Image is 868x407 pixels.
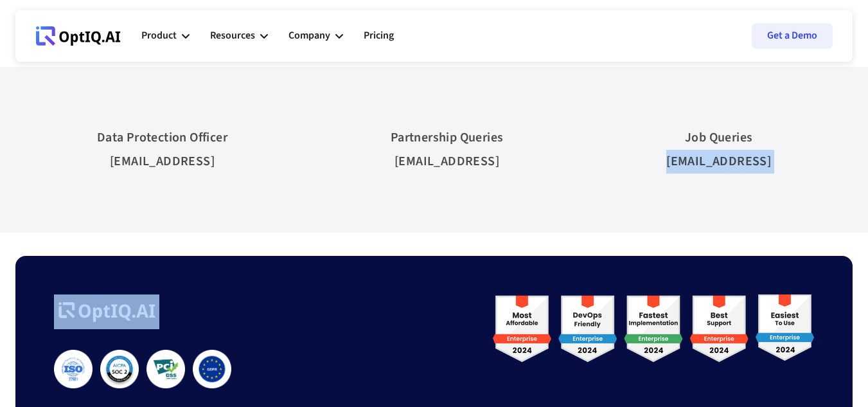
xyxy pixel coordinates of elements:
[666,150,771,174] div: [EMAIL_ADDRESS]
[210,27,255,44] div: Resources
[288,17,343,55] div: Company
[97,126,227,150] div: Data Protection Officer
[141,17,190,55] div: Product
[36,17,121,55] a: Webflow Homepage
[394,150,499,174] div: [EMAIL_ADDRESS]
[752,23,833,49] a: Get a Demo
[364,17,394,55] a: Pricing
[288,27,330,44] div: Company
[141,27,177,44] div: Product
[110,150,215,174] div: [EMAIL_ADDRESS]
[210,17,268,55] div: Resources
[685,126,752,150] div: Job Queries
[391,126,504,150] div: Partnership Queries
